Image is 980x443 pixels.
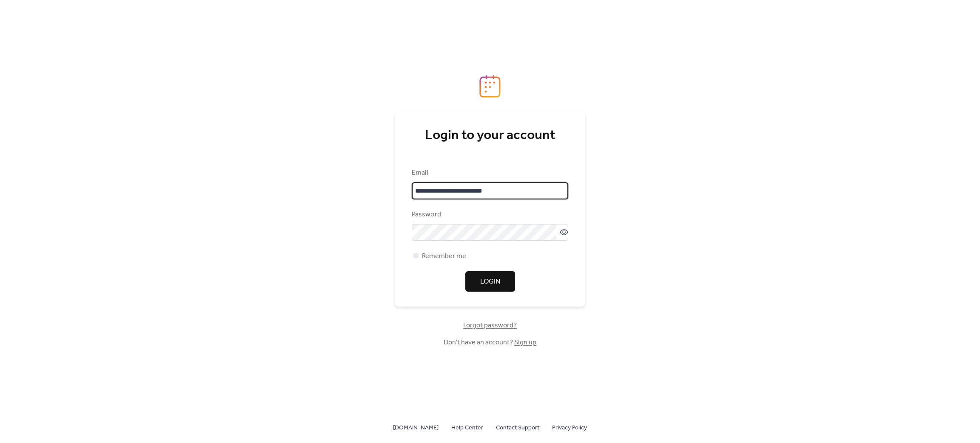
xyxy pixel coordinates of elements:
[412,168,567,178] div: Email
[412,127,568,144] div: Login to your account
[393,422,439,433] a: [DOMAIN_NAME]
[479,75,501,98] img: logo
[412,210,567,220] div: Password
[451,422,483,433] a: Help Center
[480,277,500,287] span: Login
[463,323,517,328] a: Forgot password?
[465,271,515,292] button: Login
[514,336,536,349] a: Sign up
[552,423,587,433] span: Privacy Policy
[496,423,539,433] span: Contact Support
[552,422,587,433] a: Privacy Policy
[463,321,517,331] span: Forgot password?
[393,423,439,433] span: [DOMAIN_NAME]
[451,423,483,433] span: Help Center
[422,251,466,261] span: Remember me
[496,422,539,433] a: Contact Support
[444,338,536,348] span: Don't have an account?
